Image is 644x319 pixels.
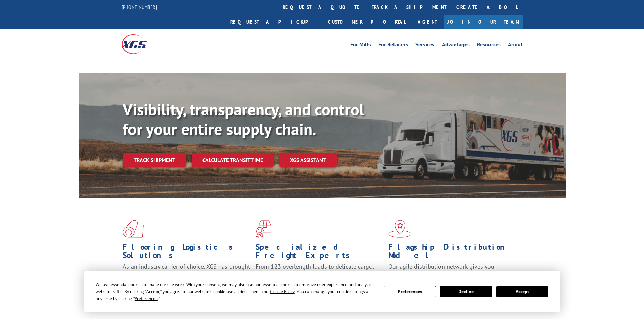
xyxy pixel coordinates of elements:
div: We use essential cookies to make our site work. With your consent, we may also use non-essential ... [96,281,376,302]
span: Cookie Policy [270,289,295,294]
a: Join Our Team [444,15,523,29]
h1: Flagship Distribution Model [388,243,516,263]
a: Agent [411,15,444,29]
button: Decline [440,286,492,297]
span: As an industry carrier of choice, XGS has brought innovation and dedication to flooring logistics... [123,263,250,287]
h1: Flooring Logistics Solutions [123,243,251,263]
b: Visibility, transparency, and control for your entire supply chain. [123,99,364,139]
a: For Mills [350,42,371,49]
p: From 123 overlength loads to delicate cargo, our experienced staff knows the best way to move you... [256,263,383,293]
img: xgs-icon-focused-on-flooring-red [256,220,271,238]
a: Request a pickup [225,15,323,29]
span: Our agile distribution network gives you nationwide inventory management on demand. [388,263,513,278]
img: xgs-icon-total-supply-chain-intelligence-red [123,220,144,238]
span: Preferences [135,296,158,301]
div: Cookie Consent Prompt [84,271,560,312]
a: Advantages [442,42,470,49]
button: Preferences [384,286,436,297]
a: Services [415,42,434,49]
button: Accept [496,286,548,297]
a: Resources [477,42,501,49]
h1: Specialized Freight Experts [256,243,383,263]
a: XGS ASSISTANT [279,153,337,167]
a: Track shipment [123,153,186,167]
img: xgs-icon-flagship-distribution-model-red [388,220,412,238]
a: [PHONE_NUMBER] [122,4,157,10]
a: About [508,42,523,49]
a: Calculate transit time [192,153,274,167]
a: For Retailers [378,42,408,49]
a: Customer Portal [323,15,411,29]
